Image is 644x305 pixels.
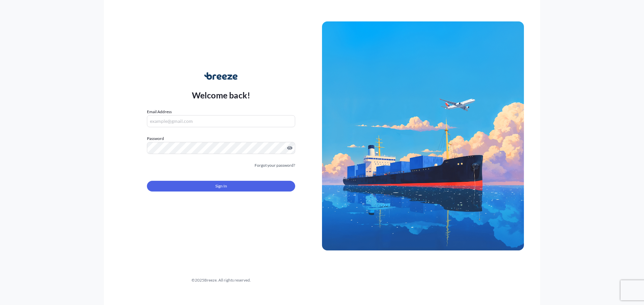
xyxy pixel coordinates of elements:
button: Sign In [147,181,295,192]
img: Ship illustration [322,21,524,250]
p: Welcome back! [192,90,251,100]
div: © 2025 Breeze. All rights reserved. [120,277,322,284]
span: Sign In [215,183,227,189]
input: example@gmail.com [147,115,295,127]
label: Password [147,135,295,142]
label: Email Address [147,108,172,115]
button: Show password [287,145,292,151]
a: Forgot your password? [255,162,295,169]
